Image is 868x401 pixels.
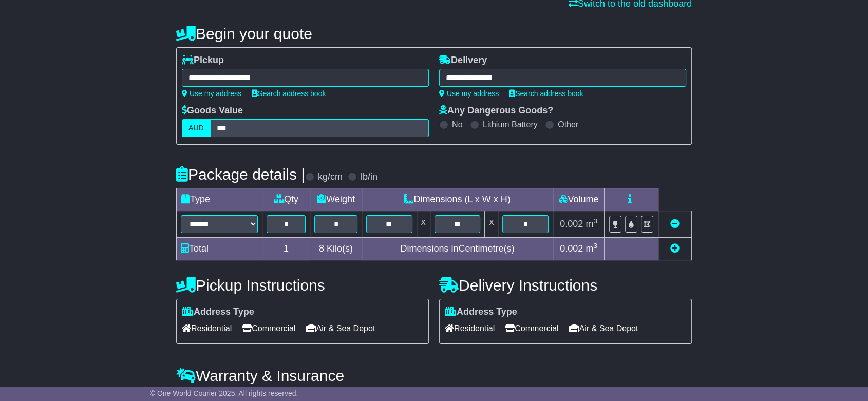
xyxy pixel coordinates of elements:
[262,188,310,211] td: Qty
[182,307,254,318] label: Address Type
[558,120,578,129] label: Other
[176,367,692,384] h4: Warranty & Insurance
[439,277,692,294] h4: Delivery Instructions
[318,171,343,183] label: kg/cm
[452,120,462,129] label: No
[150,389,298,397] span: © One World Courier 2025. All rights reserved.
[586,219,597,229] span: m
[593,217,597,225] sup: 3
[553,188,604,211] td: Volume
[593,242,597,250] sup: 3
[262,238,310,260] td: 1
[361,171,378,183] label: lb/in
[560,243,583,254] span: 0.002
[417,211,430,238] td: x
[319,243,324,254] span: 8
[439,105,553,117] label: Any Dangerous Goods?
[310,238,362,260] td: Kilo(s)
[182,55,224,66] label: Pickup
[509,89,583,98] a: Search address book
[242,320,295,336] span: Commercial
[182,119,211,137] label: AUD
[483,120,538,129] label: Lithium Battery
[176,277,429,294] h4: Pickup Instructions
[182,320,232,336] span: Residential
[560,219,583,229] span: 0.002
[439,55,487,66] label: Delivery
[439,89,499,98] a: Use my address
[445,320,495,336] span: Residential
[177,188,262,211] td: Type
[252,89,326,98] a: Search address book
[182,105,243,117] label: Goods Value
[485,211,498,238] td: x
[362,188,553,211] td: Dimensions (L x W x H)
[505,320,558,336] span: Commercial
[670,243,680,254] a: Add new item
[362,238,553,260] td: Dimensions in Centimetre(s)
[176,25,692,42] h4: Begin your quote
[177,238,262,260] td: Total
[445,307,517,318] label: Address Type
[569,320,638,336] span: Air & Sea Depot
[306,320,375,336] span: Air & Sea Depot
[182,89,241,98] a: Use my address
[310,188,362,211] td: Weight
[670,219,680,229] a: Remove this item
[176,166,305,183] h4: Package details |
[586,243,597,254] span: m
